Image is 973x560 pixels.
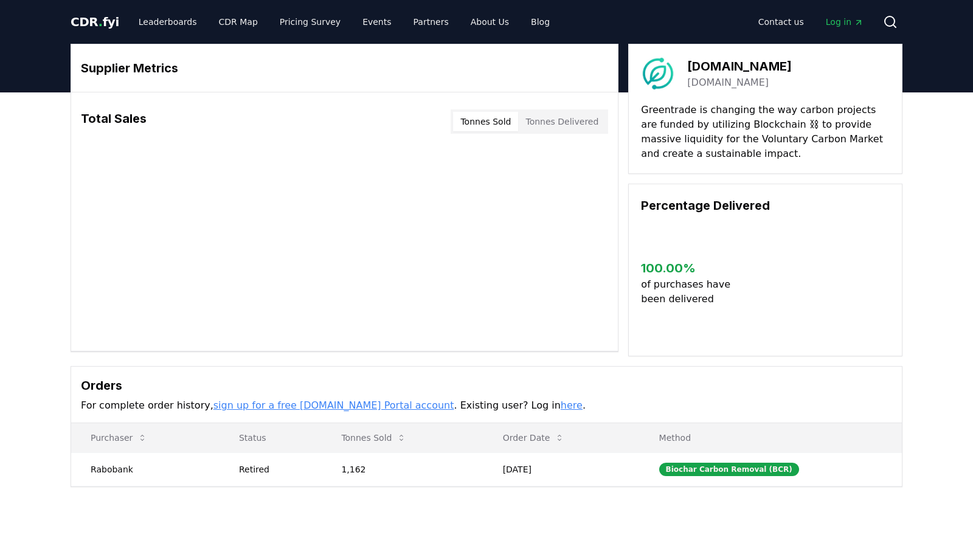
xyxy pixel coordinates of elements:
[81,376,892,395] h3: Orders
[641,196,890,215] h3: Percentage Delivered
[483,452,640,486] td: [DATE]
[641,259,740,277] h3: 100.00 %
[81,109,147,134] h3: Total Sales
[322,452,483,486] td: 1,162
[71,452,220,486] td: Rabobank
[81,59,608,77] h3: Supplier Metrics
[239,463,312,475] div: Retired
[99,15,103,29] span: .
[81,398,892,413] p: For complete order history, . Existing user? Log in .
[353,11,401,33] a: Events
[404,11,459,33] a: Partners
[826,16,864,28] span: Log in
[649,432,892,444] p: Method
[687,57,792,75] h3: [DOMAIN_NAME]
[521,11,559,33] a: Blog
[659,463,799,476] div: Biochar Carbon Removal (BCR)
[816,11,873,33] a: Log in
[81,426,157,450] button: Purchaser
[749,11,873,33] nav: Main
[229,432,312,444] p: Status
[71,13,119,30] a: CDR.fyi
[213,399,454,411] a: sign up for a free [DOMAIN_NAME] Portal account
[749,11,814,33] a: Contact us
[453,112,518,131] button: Tonnes Sold
[641,277,740,306] p: of purchases have been delivered
[641,57,675,91] img: greentrade.tech-logo
[561,399,583,411] a: here
[687,75,769,90] a: [DOMAIN_NAME]
[518,112,606,131] button: Tonnes Delivered
[129,11,559,33] nav: Main
[209,11,268,33] a: CDR Map
[493,426,575,450] button: Order Date
[331,426,416,450] button: Tonnes Sold
[270,11,350,33] a: Pricing Survey
[129,11,207,33] a: Leaderboards
[71,15,119,29] span: CDR fyi
[641,103,890,161] p: Greentrade is changing the way carbon projects are funded by utilizing Blockchain ⛓ to provide ma...
[461,11,519,33] a: About Us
